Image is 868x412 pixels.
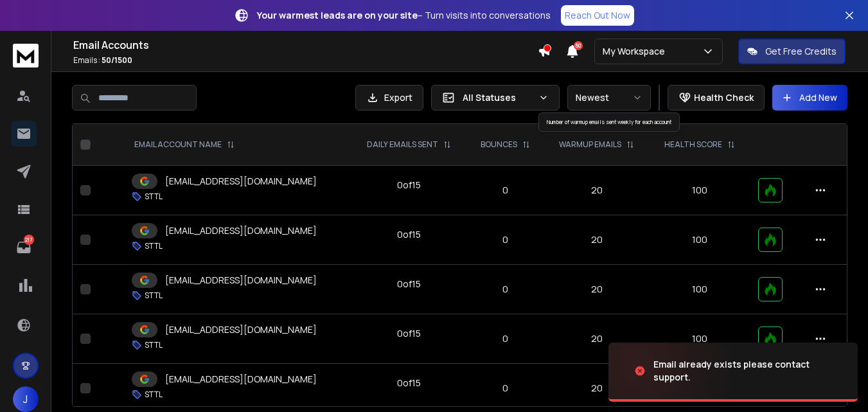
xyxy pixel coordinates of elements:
p: – Turn visits into conversations [257,9,551,22]
div: Email already exists please contact support. [653,358,842,384]
h1: Email Accounts [73,37,538,53]
p: 0 [474,332,536,345]
td: 20 [544,265,650,314]
button: Add New [772,85,847,111]
button: J [13,386,39,412]
p: Emails : [73,55,538,66]
div: EMAIL ACCOUNT NAME [134,139,235,150]
p: BOUNCES [481,139,517,150]
td: 100 [650,215,750,265]
td: 100 [650,265,750,314]
button: Health Check [668,85,765,111]
a: Reach Out Now [561,5,634,26]
p: Get Free Credits [765,45,837,58]
td: 20 [544,166,650,215]
p: STTL [145,291,163,301]
div: 0 of 15 [397,278,421,291]
td: 20 [544,215,650,265]
p: 217 [24,235,34,245]
p: All Statuses [463,91,533,104]
td: 20 [544,314,650,364]
p: 0 [474,184,536,197]
button: Export [355,85,423,111]
p: HEALTH SCORE [664,139,722,150]
p: STTL [145,241,163,251]
p: 0 [474,382,536,395]
p: [EMAIL_ADDRESS][DOMAIN_NAME] [165,224,317,237]
p: My Workspace [603,45,670,58]
div: 0 of 15 [397,179,421,192]
p: [EMAIL_ADDRESS][DOMAIN_NAME] [165,175,317,188]
p: 0 [474,233,536,246]
strong: Your warmest leads are on your site [257,9,418,21]
div: 0 of 15 [397,228,421,241]
p: [EMAIL_ADDRESS][DOMAIN_NAME] [165,373,317,386]
p: DAILY EMAILS SENT [367,139,438,150]
div: 0 of 15 [397,377,421,390]
span: 50 [574,41,583,50]
img: logo [13,44,39,67]
p: WARMUP EMAILS [559,139,621,150]
p: [EMAIL_ADDRESS][DOMAIN_NAME] [165,274,317,287]
p: [EMAIL_ADDRESS][DOMAIN_NAME] [165,323,317,336]
td: 100 [650,166,750,215]
td: 100 [650,314,750,364]
p: STTL [145,340,163,350]
p: STTL [145,390,163,400]
span: Number of warmup emails sent weekly for each account [547,118,671,125]
p: STTL [145,192,163,202]
span: 50 / 1500 [102,55,132,66]
button: Newest [567,85,651,111]
p: Health Check [694,91,754,104]
img: image [608,336,737,406]
p: 0 [474,283,536,296]
button: Get Free Credits [738,39,846,64]
div: 0 of 15 [397,327,421,340]
p: Reach Out Now [565,9,630,22]
a: 217 [11,235,37,260]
